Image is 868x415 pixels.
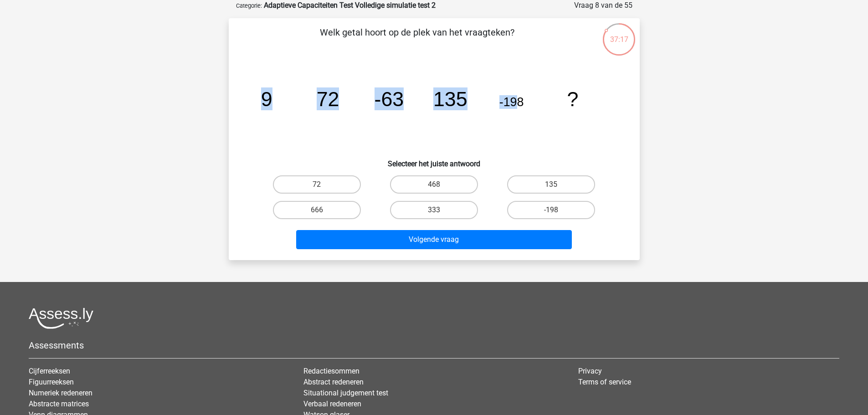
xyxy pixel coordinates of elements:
label: 135 [507,175,595,194]
label: -198 [507,201,595,219]
a: Figuurreeksen [29,378,74,386]
label: 666 [273,201,361,219]
a: Abstracte matrices [29,400,89,408]
tspan: 72 [316,87,339,110]
h5: Assessments [29,340,839,351]
a: Cijferreeksen [29,367,70,375]
label: 72 [273,175,361,194]
tspan: -198 [499,95,524,109]
a: Terms of service [578,378,631,386]
strong: Adaptieve Capaciteiten Test Volledige simulatie test 2 [264,1,436,10]
tspan: ? [567,87,578,110]
small: Categorie: [236,2,262,9]
tspan: -63 [374,87,404,110]
tspan: 135 [433,87,467,110]
h6: Selecteer het juiste antwoord [243,152,625,168]
a: Redactiesommen [303,367,360,375]
button: Volgende vraag [296,230,572,249]
a: Privacy [578,367,602,375]
img: Assessly logo [29,307,93,329]
label: 468 [390,175,478,194]
tspan: 9 [261,87,272,110]
a: Abstract redeneren [303,378,364,386]
p: Welk getal hoort op de plek van het vraagteken? [243,26,591,53]
a: Numeriek redeneren [29,389,92,397]
a: Situational judgement test [303,389,388,397]
a: Verbaal redeneren [303,400,361,408]
div: 37:17 [602,22,636,45]
label: 333 [390,201,478,219]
